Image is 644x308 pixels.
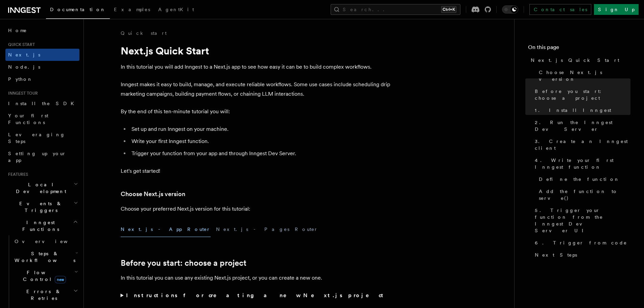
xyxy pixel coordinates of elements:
[129,124,391,134] li: Set up and run Inngest on your machine.
[12,269,74,283] span: Flow Control
[539,69,630,82] span: Choose Next.js version
[121,222,211,237] button: Next.js - App Router
[5,91,38,96] span: Inngest tour
[5,73,79,85] a: Python
[539,176,620,183] span: Define the function
[110,2,154,18] a: Examples
[536,173,630,185] a: Define the function
[12,235,79,247] a: Overview
[8,132,65,144] span: Leveraging Steps
[535,239,627,246] span: 6. Trigger from code
[535,107,611,114] span: 1. Install Inngest
[536,185,630,204] a: Add the function to serve()
[126,292,386,299] strong: Instructions for creating a new Next.js project
[502,5,518,14] button: Toggle dark mode
[12,247,79,266] button: Steps & Workflows
[528,54,630,66] a: Next.js Quick Start
[535,207,630,234] span: 5. Trigger your function from the Inngest Dev Server UI
[114,7,150,12] span: Examples
[121,204,391,214] p: Choose your preferred Next.js version for this tutorial:
[529,4,591,15] a: Contact sales
[121,258,246,268] a: Before you start: choose a project
[12,285,79,304] button: Errors & Retries
[121,62,391,72] p: In this tutorial you will add Inngest to a Next.js app to see how easy it can be to build complex...
[216,222,318,237] button: Next.js - Pages Router
[121,45,391,57] h1: Next.js Quick Start
[121,273,391,283] p: In this tutorial you can use any existing Next.js project, or you can create a new one.
[46,2,110,19] a: Documentation
[5,24,79,37] a: Home
[8,52,40,57] span: Next.js
[8,101,78,106] span: Install the SDK
[532,135,630,154] a: 3. Create an Inngest client
[121,189,185,199] a: Choose Next.js version
[532,154,630,173] a: 4. Write your first Inngest function
[532,249,630,261] a: Next Steps
[594,4,639,15] a: Sign Up
[5,172,28,177] span: Features
[5,61,79,73] a: Node.js
[8,64,40,70] span: Node.js
[531,57,619,64] span: Next.js Quick Start
[536,66,630,85] a: Choose Next.js version
[5,42,35,47] span: Quick start
[535,252,577,258] span: Next Steps
[5,97,79,110] a: Install the SDK
[532,85,630,104] a: Before you start: choose a project
[5,181,74,195] span: Local Development
[8,151,66,163] span: Setting up your app
[121,166,391,176] p: Let's get started!
[158,7,194,12] span: AgentKit
[5,197,79,216] button: Events & Triggers
[532,104,630,116] a: 1. Install Inngest
[121,30,167,37] a: Quick start
[532,116,630,135] a: 2. Run the Inngest Dev Server
[5,110,79,128] a: Your first Functions
[12,250,75,264] span: Steps & Workflows
[441,6,456,13] kbd: Ctrl+K
[5,200,74,214] span: Events & Triggers
[535,138,630,151] span: 3. Create an Inngest client
[129,149,391,158] li: Trigger your function from your app and through Inngest Dev Server.
[8,27,27,34] span: Home
[535,88,630,101] span: Before you start: choose a project
[532,237,630,249] a: 6. Trigger from code
[12,266,79,285] button: Flow Controlnew
[535,157,630,170] span: 4. Write your first Inngest function
[55,276,66,283] span: new
[5,49,79,61] a: Next.js
[528,43,630,54] h4: On this page
[154,2,198,18] a: AgentKit
[5,147,79,166] a: Setting up your app
[5,179,79,197] button: Local Development
[331,4,460,15] button: Search...Ctrl+K
[12,288,73,302] span: Errors & Retries
[8,113,48,125] span: Your first Functions
[532,204,630,237] a: 5. Trigger your function from the Inngest Dev Server UI
[5,216,79,235] button: Inngest Functions
[539,188,630,202] span: Add the function to serve()
[15,239,84,244] span: Overview
[535,119,630,133] span: 2. Run the Inngest Dev Server
[8,76,33,82] span: Python
[5,219,73,233] span: Inngest Functions
[5,128,79,147] a: Leveraging Steps
[129,137,391,146] li: Write your first Inngest function.
[121,107,391,116] p: By the end of this ten-minute tutorial you will:
[121,80,391,99] p: Inngest makes it easy to build, manage, and execute reliable workflows. Some use cases include sc...
[121,291,391,300] summary: Instructions for creating a new Next.js project
[50,7,106,12] span: Documentation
